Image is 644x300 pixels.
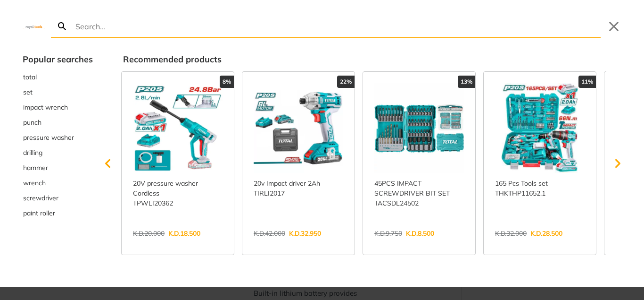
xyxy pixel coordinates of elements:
[606,19,621,34] button: Close
[23,178,46,188] span: wrench
[220,76,234,88] div: 8%
[23,175,93,190] button: Select suggestion: wrench
[23,87,33,97] span: set
[57,21,68,32] svg: Search
[74,15,601,37] input: Search…
[23,130,93,145] button: Select suggestion: pressure washer
[23,115,93,130] button: Select suggestion: punch
[23,53,93,66] div: Popular searches
[23,69,93,85] button: Select suggestion: total
[23,190,93,206] div: Suggestion: screwdriver
[23,100,93,115] div: Suggestion: impact wrench
[458,76,475,88] div: 13%
[23,72,37,82] span: total
[578,76,596,88] div: 11%
[23,85,93,100] div: Suggestion: set
[337,76,355,88] div: 22%
[23,100,93,115] button: Select suggestion: impact wrench
[23,145,93,160] button: Select suggestion: drilling
[23,160,93,175] div: Suggestion: hammer
[23,133,74,143] span: pressure washer
[123,53,621,66] div: Recommended products
[99,154,117,173] svg: Scroll left
[23,208,55,218] span: paint roller
[23,145,93,160] div: Suggestion: drilling
[23,175,93,190] div: Suggestion: wrench
[23,118,41,128] span: punch
[23,24,45,28] img: Close
[23,193,58,203] span: screwdriver
[23,160,93,175] button: Select suggestion: hammer
[608,154,627,173] svg: Scroll right
[23,115,93,130] div: Suggestion: punch
[23,85,93,100] button: Select suggestion: set
[23,190,93,206] button: Select suggestion: screwdriver
[23,69,93,85] div: Suggestion: total
[23,163,48,173] span: hammer
[23,148,42,158] span: drilling
[23,130,93,145] div: Suggestion: pressure washer
[23,103,68,112] span: impact wrench
[23,206,93,221] button: Select suggestion: paint roller
[23,206,93,221] div: Suggestion: paint roller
